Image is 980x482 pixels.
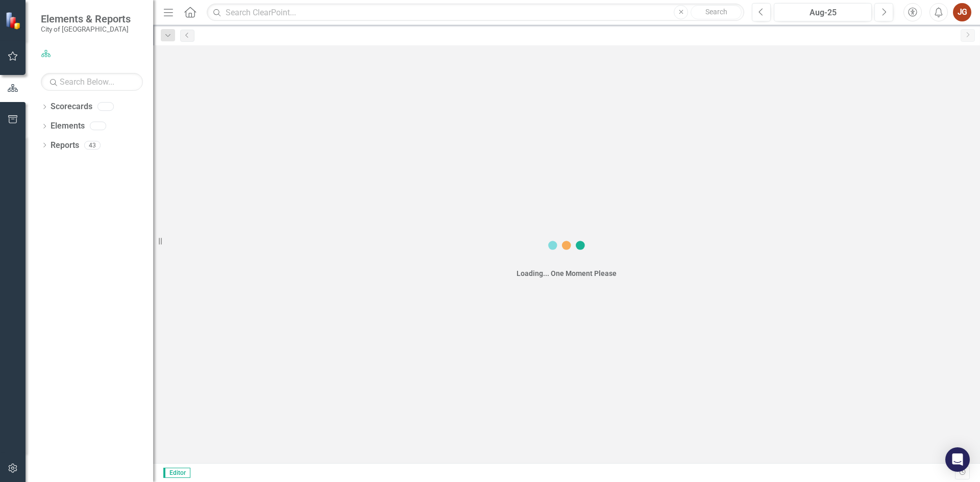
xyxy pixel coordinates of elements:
small: City of [GEOGRAPHIC_DATA] [41,25,131,33]
span: Elements & Reports [41,13,131,25]
div: 43 [84,141,101,149]
div: Loading... One Moment Please [517,268,617,278]
input: Search Below... [41,73,143,91]
a: Elements [51,120,85,132]
span: Editor [163,468,190,478]
a: Scorecards [51,101,92,113]
img: ClearPoint Strategy [5,12,23,30]
input: Search ClearPoint... [207,4,744,21]
div: Open Intercom Messenger [945,447,970,472]
span: Search [705,8,727,16]
a: Reports [51,140,79,151]
button: Search [691,5,742,19]
button: JG [953,3,971,21]
button: Aug-25 [774,3,872,21]
div: Aug-25 [777,7,868,19]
